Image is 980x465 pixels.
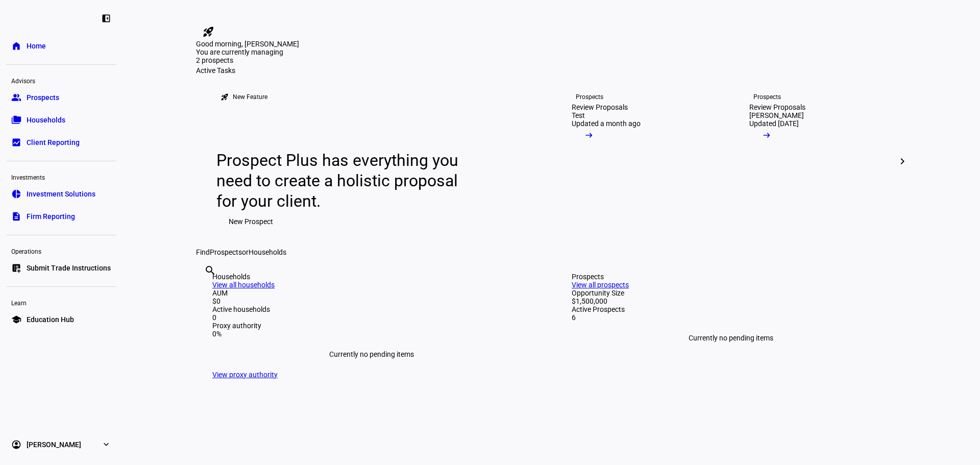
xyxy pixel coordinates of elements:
a: View proxy authority [212,371,278,379]
div: Prospects [576,93,603,101]
mat-icon: chevron_right [896,155,909,167]
div: AUM [212,289,531,297]
div: Updated [DATE] [749,119,799,128]
span: Prospects [27,92,59,103]
a: homeHome [6,36,116,56]
div: 0 [212,313,531,322]
span: Prospects [210,248,242,256]
eth-mat-symbol: account_circle [11,439,21,450]
div: Active households [212,305,531,313]
a: groupProspects [6,87,116,108]
div: 2 prospects [196,56,298,64]
span: Investment Solutions [27,189,95,199]
div: $1,500,000 [572,297,890,305]
div: Proxy authority [212,322,531,330]
eth-mat-symbol: bid_landscape [11,137,21,148]
span: Households [27,115,65,125]
eth-mat-symbol: description [11,211,21,222]
a: ProspectsReview ProposalsTestUpdated a month ago [555,75,725,248]
div: Prospects [753,93,781,101]
eth-mat-symbol: folder_copy [11,115,21,125]
span: Client Reporting [27,137,80,148]
div: Good morning, [PERSON_NAME] [196,40,906,48]
a: descriptionFirm Reporting [6,206,116,227]
div: Learn [6,295,116,309]
a: bid_landscapeClient Reporting [6,132,116,153]
div: Review Proposals [749,103,805,111]
a: View all prospects [572,281,629,289]
a: ProspectsReview Proposals[PERSON_NAME]Updated [DATE] [733,75,902,248]
div: Advisors [6,73,116,87]
div: Operations [6,243,116,258]
mat-icon: rocket_launch [220,93,229,101]
div: Prospect Plus has everything you need to create a holistic proposal for your client. [216,150,468,211]
div: Active Tasks [196,66,906,75]
div: 0% [212,330,531,338]
mat-icon: rocket_launch [202,26,214,38]
mat-icon: search [204,264,216,277]
eth-mat-symbol: school [11,314,21,325]
span: New Prospect [229,211,273,232]
a: pie_chartInvestment Solutions [6,184,116,204]
span: Submit Trade Instructions [27,263,111,273]
eth-mat-symbol: group [11,92,21,103]
div: Prospects [572,273,890,281]
a: View all households [212,281,275,289]
eth-mat-symbol: pie_chart [11,189,21,199]
span: Education Hub [27,314,74,325]
span: [PERSON_NAME] [27,439,81,450]
eth-mat-symbol: left_panel_close [101,13,111,23]
div: Updated a month ago [572,119,641,128]
span: You are currently managing [196,48,283,56]
span: Home [27,41,46,51]
div: Review Proposals [572,103,628,111]
mat-icon: arrow_right_alt [762,130,772,140]
div: Currently no pending items [572,322,890,354]
div: New Feature [233,93,267,101]
div: Currently no pending items [212,338,531,371]
div: Investments [6,169,116,184]
button: New Prospect [216,211,285,232]
a: folder_copyHouseholds [6,110,116,130]
eth-mat-symbol: home [11,41,21,51]
div: $0 [212,297,531,305]
eth-mat-symbol: expand_more [101,439,111,450]
input: Enter name of prospect or household [204,278,206,290]
div: Test [572,111,585,119]
eth-mat-symbol: list_alt_add [11,263,21,273]
div: Households [212,273,531,281]
div: 6 [572,313,890,322]
div: [PERSON_NAME] [749,111,804,119]
div: Active Prospects [572,305,890,313]
div: Find or [196,248,906,256]
span: Households [249,248,286,256]
div: Opportunity Size [572,289,890,297]
span: Firm Reporting [27,211,75,222]
mat-icon: arrow_right_alt [584,130,594,140]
